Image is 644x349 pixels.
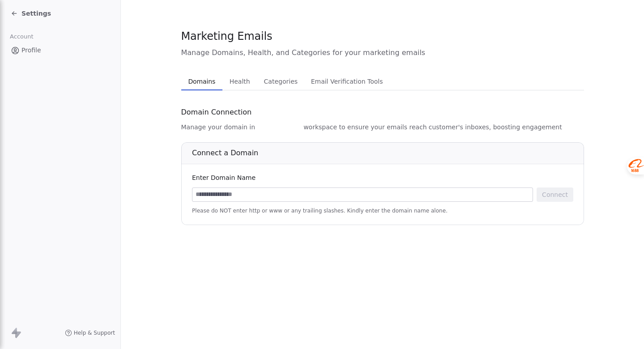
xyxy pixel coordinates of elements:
[537,187,573,202] button: Connect
[192,173,573,182] div: Enter Domain Name
[74,329,115,336] span: Help & Support
[192,207,573,214] span: Please do NOT enter http or www or any trailing slashes. Kindly enter the domain name alone.
[21,46,41,55] span: Profile
[181,107,252,118] span: Domain Connection
[303,123,427,132] span: workspace to ensure your emails reach
[184,75,219,88] span: Domains
[429,123,562,132] span: customer's inboxes, boosting engagement
[7,43,113,58] a: Profile
[65,329,115,336] a: Help & Support
[6,30,37,43] span: Account
[307,75,387,88] span: Email Verification Tools
[21,9,51,18] span: Settings
[181,30,273,43] span: Marketing Emails
[192,149,258,157] span: Connect a Domain
[11,9,51,18] a: Settings
[226,75,254,88] span: Health
[181,123,256,132] span: Manage your domain in
[260,75,301,88] span: Categories
[181,47,584,58] span: Manage Domains, Health, and Categories for your marketing emails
